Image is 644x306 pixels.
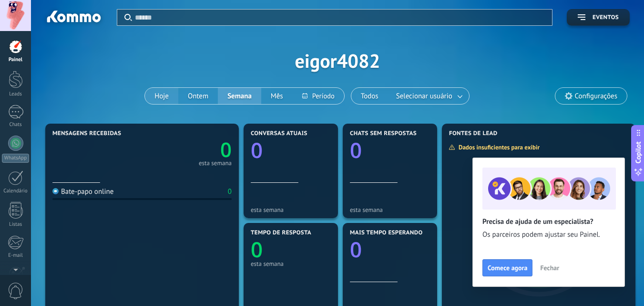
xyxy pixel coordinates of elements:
button: Comece agora [482,259,532,276]
button: Selecionar usuário [388,88,469,104]
div: esta semana [199,161,232,166]
img: Bate-papo online [52,188,59,194]
div: Calendário [2,188,30,194]
span: Mais tempo esperando [350,230,423,236]
span: Os parceiros podem ajustar seu Painel. [482,230,615,240]
button: Semana [218,88,261,104]
text: 0 [220,136,232,163]
span: Copilot [634,141,643,163]
span: Mensagens recebidas [52,130,121,137]
div: E-mail [2,253,30,259]
span: Configurações [575,92,617,100]
div: Listas [2,222,30,228]
text: 0 [350,235,362,264]
div: Leads [2,91,30,97]
span: Fontes de lead [449,130,498,137]
div: esta semana [251,260,331,267]
span: Eventos [593,14,619,21]
h2: Precisa de ajuda de um especialista? [482,217,615,226]
text: 0 [251,136,263,164]
button: Mês [261,88,293,104]
span: Selecionar usuário [394,90,454,103]
span: Tempo de resposta [251,230,311,236]
div: Bate-papo online [52,187,113,196]
span: Chats sem respostas [350,130,417,137]
div: Chats [2,122,30,128]
div: Dados insuficientes para exibir [449,143,546,151]
button: Eventos [567,9,630,26]
button: Fechar [536,261,563,275]
div: WhatsApp [2,154,29,163]
text: 0 [251,235,263,264]
div: 0 [228,187,232,196]
text: 0 [350,136,362,164]
button: Todos [351,88,388,104]
span: Conversas atuais [251,130,307,137]
button: Hoje [145,88,178,104]
span: Fechar [540,264,559,271]
div: esta semana [350,206,430,213]
button: Período [293,88,344,104]
button: Ontem [178,88,218,104]
div: esta semana [251,206,331,213]
span: Comece agora [488,264,527,271]
a: 0 [142,136,232,163]
div: Painel [2,57,30,63]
